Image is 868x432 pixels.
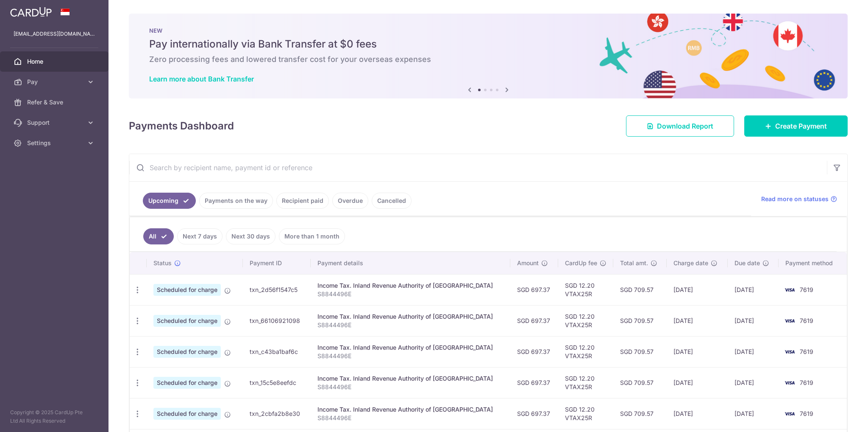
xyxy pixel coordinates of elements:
p: [EMAIL_ADDRESS][DOMAIN_NAME] [14,30,95,38]
td: SGD 697.37 [510,305,558,336]
div: Income Tax. Inland Revenue Authority of [GEOGRAPHIC_DATA] [317,405,504,414]
span: Home [27,57,83,66]
td: [DATE] [667,367,728,398]
a: Payments on the way [199,193,273,209]
th: Payment details [311,252,510,274]
td: SGD 12.20 VTAX25R [558,367,613,398]
h6: Zero processing fees and lowered transfer cost for your overseas expenses [149,54,827,65]
span: 7619 [800,348,813,355]
span: Total amt. [620,259,648,267]
span: Charge date [673,259,708,267]
td: txn_2cbfa2b8e30 [243,398,310,429]
td: [DATE] [728,274,779,305]
p: NEW [149,27,827,34]
a: Overdue [332,193,368,209]
td: SGD 697.37 [510,336,558,367]
div: Income Tax. Inland Revenue Authority of [GEOGRAPHIC_DATA] [317,312,504,321]
td: SGD 12.20 VTAX25R [558,274,613,305]
span: Refer & Save [27,98,83,107]
span: Amount [517,259,539,267]
span: Scheduled for charge [153,315,221,327]
a: Read more on statuses [761,195,837,203]
div: Income Tax. Inland Revenue Authority of [GEOGRAPHIC_DATA] [317,374,504,383]
td: SGD 697.37 [510,274,558,305]
span: Status [153,259,172,267]
img: Bank Card [781,347,798,357]
img: Bank transfer banner [129,14,848,98]
img: CardUp [10,7,52,17]
a: Next 30 days [226,228,275,244]
td: SGD 12.20 VTAX25R [558,398,613,429]
td: SGD 709.57 [613,367,667,398]
span: Read more on statuses [761,195,829,203]
p: S8844496E [317,321,504,329]
span: 7619 [800,379,813,386]
td: [DATE] [728,398,779,429]
span: Scheduled for charge [153,408,221,420]
div: Income Tax. Inland Revenue Authority of [GEOGRAPHIC_DATA] [317,281,504,290]
img: Bank Card [781,285,798,295]
td: [DATE] [667,398,728,429]
img: Bank Card [781,409,798,419]
th: Payment ID [243,252,310,274]
td: [DATE] [728,305,779,336]
td: SGD 697.37 [510,367,558,398]
input: Search by recipient name, payment id or reference [129,154,827,181]
td: txn_c43ba1baf6c [243,336,310,367]
span: Scheduled for charge [153,346,221,358]
a: Recipient paid [276,193,329,209]
td: SGD 709.57 [613,274,667,305]
span: Support [27,118,83,127]
span: Scheduled for charge [153,377,221,389]
span: CardUp fee [565,259,597,267]
p: S8844496E [317,414,504,422]
td: SGD 697.37 [510,398,558,429]
p: S8844496E [317,383,504,391]
td: txn_2d56f1547c5 [243,274,310,305]
span: Due date [734,259,760,267]
span: 7619 [800,317,813,324]
td: SGD 709.57 [613,398,667,429]
a: Cancelled [372,193,412,209]
span: 7619 [800,410,813,417]
span: Create Payment [775,121,827,131]
div: Income Tax. Inland Revenue Authority of [GEOGRAPHIC_DATA] [317,343,504,352]
td: [DATE] [667,274,728,305]
td: txn_15c5e8eefdc [243,367,310,398]
span: Scheduled for charge [153,284,221,296]
a: All [143,228,174,244]
td: [DATE] [728,367,779,398]
a: Create Payment [744,115,848,137]
td: SGD 12.20 VTAX25R [558,305,613,336]
span: 7619 [800,286,813,293]
span: Download Report [657,121,713,131]
a: Next 7 days [177,228,223,244]
td: [DATE] [667,305,728,336]
td: [DATE] [728,336,779,367]
span: Settings [27,139,83,147]
a: Learn more about Bank Transfer [149,75,254,83]
a: Download Report [626,115,734,137]
th: Payment method [779,252,847,274]
img: Bank Card [781,378,798,388]
a: Upcoming [143,193,196,209]
a: More than 1 month [279,228,345,244]
span: Pay [27,78,83,86]
td: SGD 709.57 [613,336,667,367]
td: txn_66106921098 [243,305,310,336]
td: SGD 709.57 [613,305,667,336]
p: S8844496E [317,290,504,298]
img: Bank Card [781,316,798,326]
h4: Payments Dashboard [129,118,234,134]
td: SGD 12.20 VTAX25R [558,336,613,367]
td: [DATE] [667,336,728,367]
p: S8844496E [317,352,504,360]
h5: Pay internationally via Bank Transfer at $0 fees [149,37,827,51]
